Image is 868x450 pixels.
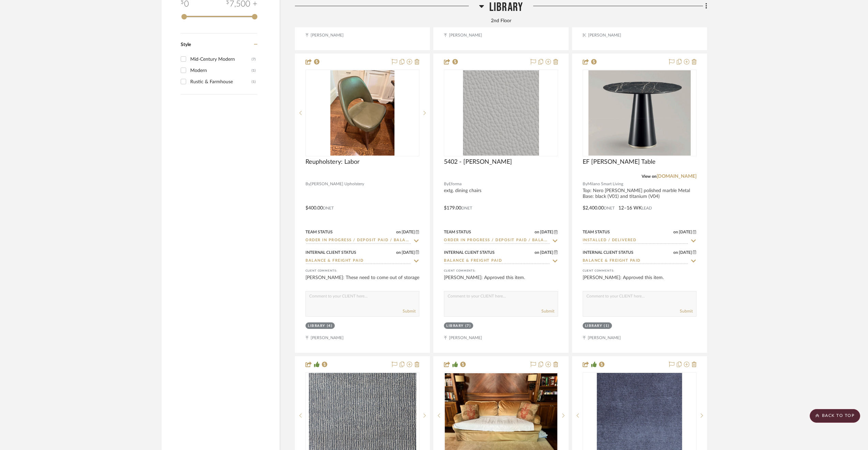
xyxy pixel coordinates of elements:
div: (1) [252,76,256,87]
span: Eforma [449,181,462,187]
span: [DATE] [539,230,554,234]
span: on [673,230,678,234]
div: (7) [465,323,471,329]
span: 5402 - [PERSON_NAME] [444,158,512,166]
img: Reupholstery: Labor [330,70,394,156]
span: Milano Smart Living [587,181,623,187]
span: By [444,181,449,187]
span: on [535,230,539,234]
span: [DATE] [678,250,693,255]
div: Internal Client Status [305,249,356,256]
img: 5402 - Grigio Chiaro Leather [463,70,539,156]
input: Type to Search… [444,258,550,264]
div: Library [446,323,464,329]
a: [DOMAIN_NAME] [657,174,697,179]
input: Type to Search… [305,237,411,244]
span: [DATE] [401,230,416,234]
img: EF Eddie Table [588,70,691,156]
span: on [396,230,401,234]
div: [PERSON_NAME]: Approved this item. [444,274,558,288]
div: (7) [252,54,256,65]
div: Library [308,323,325,329]
span: EF [PERSON_NAME] Table [583,158,656,166]
input: Type to Search… [305,258,411,264]
span: on [673,250,678,255]
input: Type to Search… [444,237,550,244]
input: Type to Search… [583,258,688,264]
div: Internal Client Status [583,249,633,256]
button: Submit [541,308,554,314]
span: Reupholstery: Labor [305,158,360,166]
span: By [583,181,587,187]
span: [DATE] [678,230,693,234]
div: [PERSON_NAME]: Approved this item. [583,274,697,288]
button: Submit [680,308,693,314]
span: [PERSON_NAME] Upholstery [310,181,364,187]
div: Team Status [305,229,333,235]
span: View on [642,174,657,178]
span: By [305,181,310,187]
div: Modern [190,65,252,76]
div: (4) [327,323,333,329]
div: Rustic & Farmhouse [190,76,252,87]
div: Team Status [444,229,471,235]
div: (1) [252,65,256,76]
span: on [535,250,539,255]
div: Internal Client Status [444,249,495,256]
div: 2nd Floor [295,17,707,25]
button: Submit [403,308,416,314]
div: (1) [604,323,610,329]
span: on [396,250,401,255]
div: 0 [444,70,557,156]
div: Library [585,323,602,329]
div: [PERSON_NAME]: These need to come out of storage [305,274,419,288]
span: [DATE] [539,250,554,255]
div: Mid-Century Modern [190,54,252,65]
scroll-to-top-button: BACK TO TOP [810,409,860,423]
div: Team Status [583,229,610,235]
input: Type to Search… [583,237,688,244]
span: [DATE] [401,250,416,255]
span: Style [181,42,191,47]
